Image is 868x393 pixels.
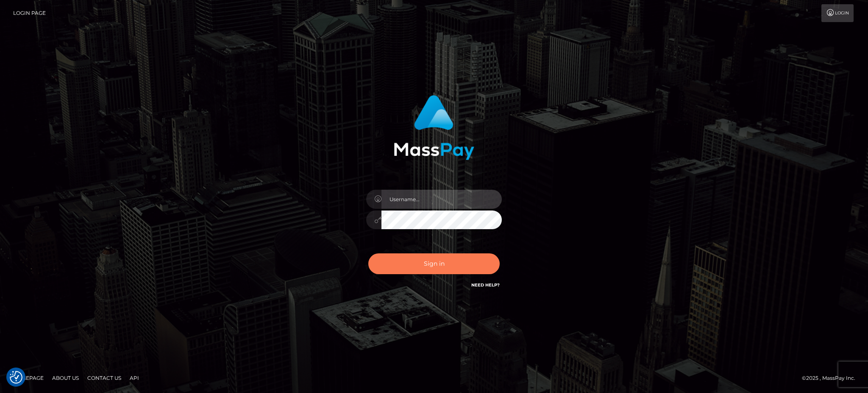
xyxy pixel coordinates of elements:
div: © 2025 , MassPay Inc. [802,373,862,383]
a: Need Help? [471,282,500,288]
a: Login Page [13,4,46,22]
a: About Us [49,371,82,385]
img: MassPay Login [394,95,474,160]
button: Sign in [368,253,500,274]
a: API [126,371,142,385]
button: Consent Preferences [10,371,22,384]
a: Login [821,4,854,22]
a: Homepage [9,371,47,385]
a: Contact Us [84,371,125,385]
img: Revisit consent button [10,371,22,384]
input: Username... [381,190,502,209]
